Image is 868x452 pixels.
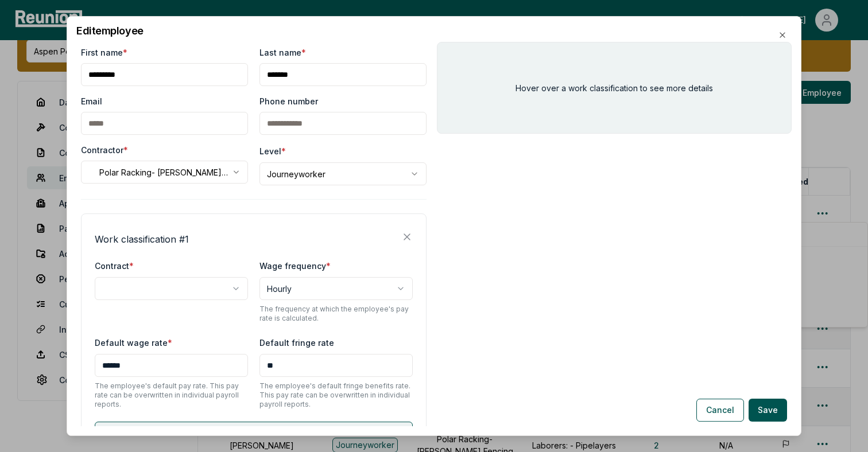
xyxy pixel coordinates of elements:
[516,82,713,94] p: Hover over a work classification to see more details
[259,261,331,271] label: Wage frequency
[95,261,134,271] label: Contract
[95,232,189,246] h4: Work classification # 1
[95,381,248,409] p: The employee's default pay rate. This pay rate can be overwritten in individual payroll reports.
[696,399,744,422] button: Cancel
[259,46,306,59] label: Last name
[259,146,286,156] label: Level
[259,305,413,323] p: The frequency at which the employee's pay rate is calculated.
[81,46,127,59] label: First name
[76,26,792,36] h2: Edit employee
[81,95,102,107] label: Email
[259,381,413,409] p: The employee's default fringe benefits rate. This pay rate can be overwritten in individual payro...
[259,338,334,348] label: Default fringe rate
[259,95,318,107] label: Phone number
[81,144,128,156] label: Contractor
[95,338,172,348] label: Default wage rate
[749,399,787,422] button: Save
